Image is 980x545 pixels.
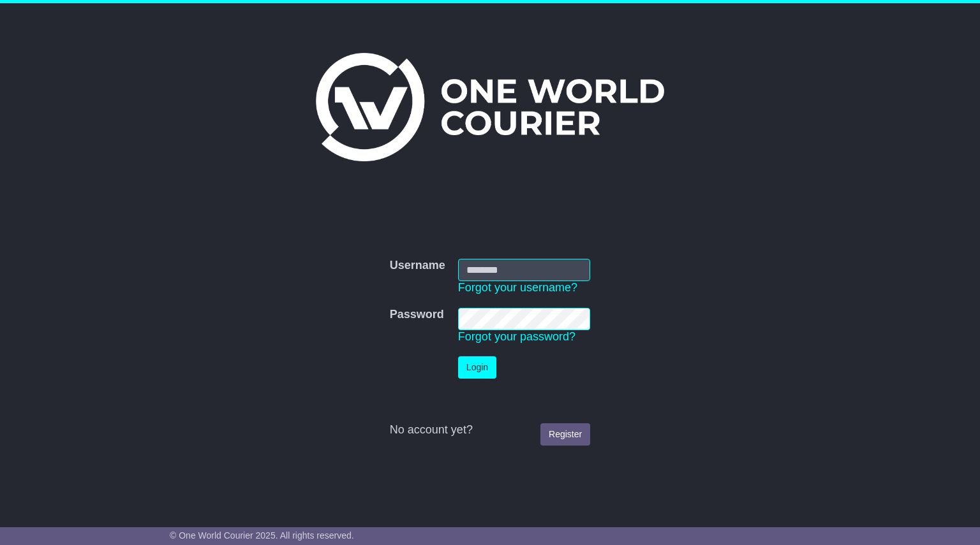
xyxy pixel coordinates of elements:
[170,530,354,541] span: © One World Courier 2025. All rights reserved.
[540,423,590,446] a: Register
[390,308,444,322] label: Password
[390,259,445,273] label: Username
[390,423,590,437] div: No account yet?
[458,281,577,294] a: Forgot your username?
[458,356,496,379] button: Login
[458,330,575,343] a: Forgot your password?
[316,53,664,161] img: One World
